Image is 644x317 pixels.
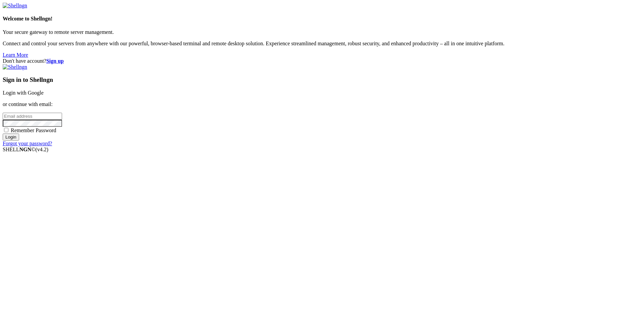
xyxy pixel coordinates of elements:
a: Login with Google [3,90,44,96]
img: Shellngn [3,3,27,9]
a: Sign up [46,58,64,64]
span: SHELL © [3,147,48,152]
input: Remember Password [4,128,8,132]
input: Login [3,134,19,141]
p: Your secure gateway to remote server management. [3,29,641,35]
a: Forgot your password? [3,141,52,146]
input: Email address [3,113,62,120]
h3: Sign in to Shellngn [3,76,641,84]
span: 4.2.0 [36,147,49,152]
p: or continue with email: [3,101,641,107]
div: Don't have account? [3,58,641,64]
p: Connect and control your servers from anywhere with our powerful, browser-based terminal and remo... [3,41,641,47]
b: NGN [19,147,32,152]
h4: Welcome to Shellngn! [3,16,641,22]
span: Remember Password [11,127,56,133]
img: Shellngn [3,64,27,70]
a: Learn More [3,52,28,58]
